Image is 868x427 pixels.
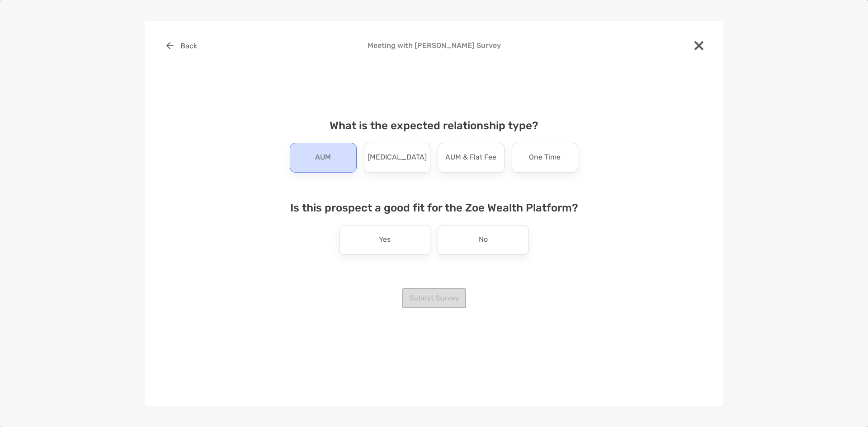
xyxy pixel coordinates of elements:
[159,36,204,56] button: Back
[159,41,709,50] h4: Meeting with [PERSON_NAME] Survey
[479,233,488,247] p: No
[283,119,585,132] h4: What is the expected relationship type?
[315,150,331,165] p: AUM
[283,202,585,214] h4: Is this prospect a good fit for the Zoe Wealth Platform?
[379,233,391,247] p: Yes
[166,42,174,49] img: button icon
[368,150,427,165] p: [MEDICAL_DATA]
[445,150,496,165] p: AUM & Flat Fee
[694,41,703,50] img: close modal
[529,150,561,165] p: One Time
